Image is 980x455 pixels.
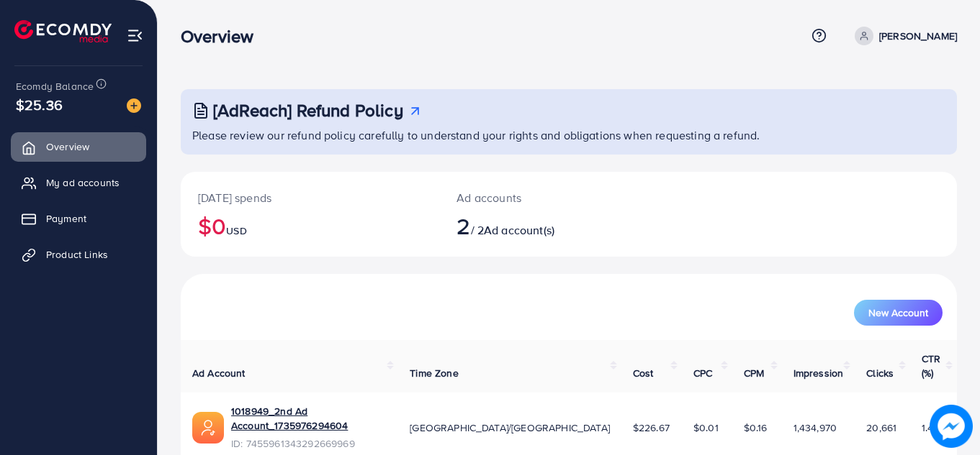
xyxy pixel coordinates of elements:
[744,420,768,435] span: $0.16
[181,26,265,47] h3: Overview
[457,209,470,242] span: 2
[794,366,844,380] span: Impression
[127,98,141,113] img: image
[11,240,146,269] a: Product Links
[854,300,943,326] button: New Account
[931,406,971,446] img: image
[231,436,387,451] span: ID: 7455961343292669969
[866,420,896,435] span: 20,661
[849,27,957,45] a: [PERSON_NAME]
[922,351,940,380] span: CTR (%)
[192,127,948,144] p: Please review our refund policy carefully to understand your rights and obligations when requesti...
[11,204,146,233] a: Payment
[198,189,422,206] p: [DATE] spends
[457,212,616,239] h2: / 2
[693,420,719,435] span: $0.01
[213,100,403,121] h3: [AdReach] Refund Policy
[226,224,246,238] span: USD
[744,366,764,380] span: CPM
[922,420,940,435] span: 1.44
[46,139,89,154] span: Overview
[46,247,108,262] span: Product Links
[192,366,246,380] span: Ad Account
[11,132,146,161] a: Overview
[192,412,224,443] img: ic-ads-acc.e4c84228.svg
[457,189,616,206] p: Ad accounts
[866,366,894,380] span: Clicks
[46,211,86,226] span: Payment
[633,366,654,380] span: Cost
[484,222,554,238] span: Ad account(s)
[693,366,712,380] span: CPC
[231,404,387,433] a: 1018949_2nd Ad Account_1735976294604
[14,20,112,42] img: logo
[794,420,837,435] span: 1,434,970
[879,27,957,45] p: [PERSON_NAME]
[633,420,670,435] span: $226.67
[868,308,928,318] span: New Account
[198,212,422,239] h2: $0
[16,94,63,115] span: $25.36
[410,420,610,435] span: [GEOGRAPHIC_DATA]/[GEOGRAPHIC_DATA]
[11,168,146,197] a: My ad accounts
[127,27,143,44] img: menu
[46,175,120,190] span: My ad accounts
[16,79,94,93] span: Ecomdy Balance
[410,366,458,380] span: Time Zone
